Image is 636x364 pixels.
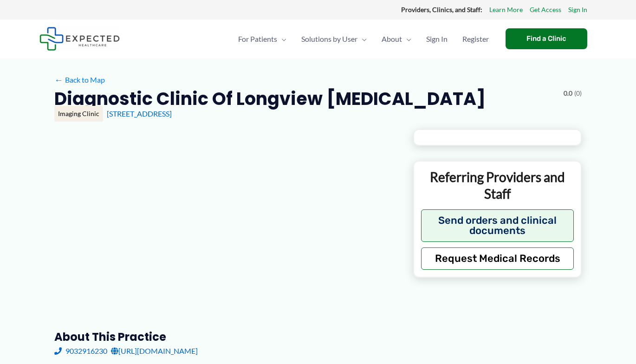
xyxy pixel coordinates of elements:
a: Solutions by UserMenu Toggle [294,23,374,55]
a: AboutMenu Toggle [374,23,419,55]
a: ←Back to Map [54,73,105,87]
span: Register [462,23,489,55]
strong: Providers, Clinics, and Staff: [401,6,482,13]
a: Sign In [568,4,587,16]
a: For PatientsMenu Toggle [231,23,294,55]
img: Expected Healthcare Logo - side, dark font, small [39,27,120,51]
span: Menu Toggle [277,23,286,55]
div: Imaging Clinic [54,106,103,122]
a: 9032916230 [54,344,107,358]
span: (0) [574,87,582,99]
h3: About this practice [54,330,398,344]
a: Register [455,23,496,55]
p: Referring Providers and Staff [421,169,574,202]
span: 0.0 [564,87,572,99]
span: Solutions by User [301,23,357,55]
a: [URL][DOMAIN_NAME] [111,344,198,358]
button: Send orders and clinical documents [421,209,574,242]
span: Menu Toggle [357,23,367,55]
h2: Diagnostic Clinic of Longview [MEDICAL_DATA] [54,87,486,110]
a: Sign In [419,23,455,55]
nav: Primary Site Navigation [231,23,496,55]
span: For Patients [238,23,277,55]
span: Menu Toggle [402,23,411,55]
a: Learn More [489,4,523,16]
button: Request Medical Records [421,247,574,270]
a: Find a Clinic [506,28,587,49]
span: Sign In [426,23,448,55]
a: Get Access [530,4,561,16]
a: [STREET_ADDRESS] [107,109,172,118]
span: ← [54,75,63,84]
span: About [382,23,402,55]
